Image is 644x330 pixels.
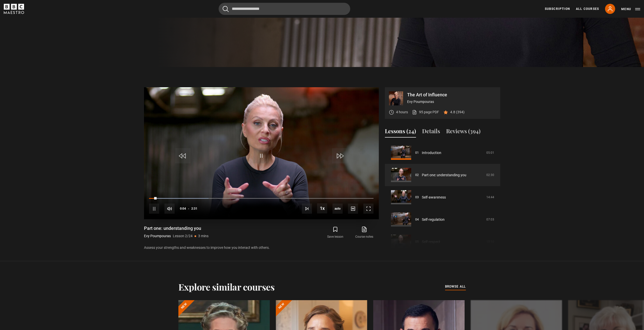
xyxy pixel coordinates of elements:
button: Mute [164,204,175,214]
button: Fullscreen [363,204,373,214]
a: Part one: understanding you [422,172,466,178]
button: Reviews (394) [446,127,481,138]
p: The Art of Influence [407,93,496,97]
h2: Explore similar courses [178,281,275,292]
button: Next Lesson [302,204,312,214]
p: 4 hours [396,109,408,115]
a: Subscription [545,7,570,11]
button: Lessons (24) [385,127,416,138]
a: browse all [445,284,466,290]
span: auto [333,204,343,214]
button: Save lesson [321,225,350,240]
button: Toggle navigation [621,7,640,12]
button: Submit the search query [223,6,229,12]
h1: Part one: understanding you [144,225,209,231]
span: 0:04 [180,204,186,213]
a: 95 page PDF [412,109,439,115]
svg: BBC Maestro [4,4,24,14]
p: Assess your strengths and weaknesses to improve how you interact with others. [144,245,379,250]
a: All Courses [576,7,599,11]
a: Course notes [350,225,379,240]
a: Self-awareness [422,195,446,200]
span: - [188,207,189,210]
p: Evy Poumpouras [144,233,171,239]
div: Current quality: 720p [333,204,343,214]
button: Details [422,127,440,138]
button: Playback Rate [317,203,327,213]
p: 4.8 (394) [450,109,465,115]
a: Introduction [422,150,441,156]
button: Captions [348,204,358,214]
p: Lesson 2/24 [173,233,193,239]
p: 3 mins [198,233,209,239]
p: Evy Poumpouras [407,99,496,104]
span: browse all [445,284,466,289]
a: Self-regulation [422,217,445,222]
button: Pause [149,204,159,214]
span: 2:31 [191,204,197,213]
input: Search [219,3,350,15]
video-js: Video Player [144,87,379,219]
div: Progress Bar [149,198,373,199]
